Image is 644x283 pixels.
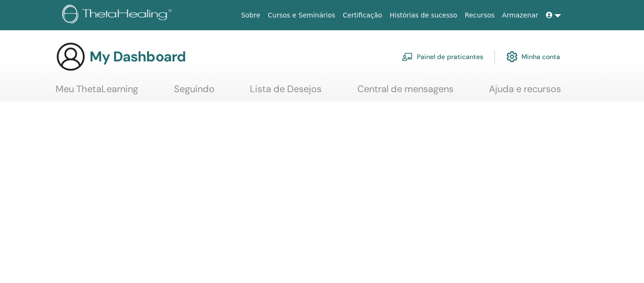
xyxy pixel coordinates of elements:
a: Sobre [238,7,264,24]
a: Armazenar [498,7,542,24]
a: Histórias de sucesso [386,7,461,24]
img: generic-user-icon.jpg [56,42,86,72]
a: Lista de Desejos [250,83,322,102]
a: Meu ThetaLearning [56,83,138,102]
a: Painel de praticantes [402,46,483,67]
h3: My Dashboard [90,48,186,65]
a: Minha conta [506,46,560,67]
img: cog.svg [506,49,518,65]
a: Certificação [339,7,386,24]
a: Central de mensagens [357,83,454,102]
a: Recursos [461,7,498,24]
a: Cursos e Seminários [264,7,339,24]
img: logo.png [62,5,175,26]
a: Seguindo [174,83,215,102]
img: chalkboard-teacher.svg [402,52,413,61]
a: Ajuda e recursos [489,83,561,102]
